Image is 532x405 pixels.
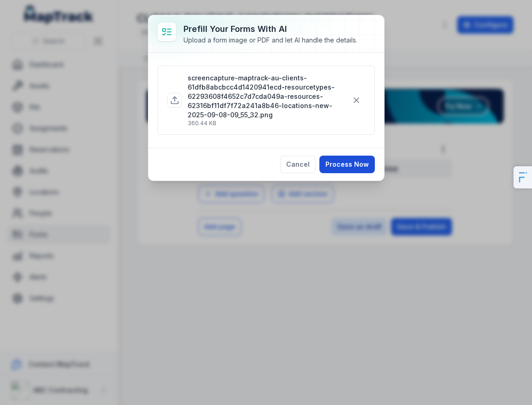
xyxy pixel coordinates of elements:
[188,73,348,120] p: screencapture-maptrack-au-clients-61dfb8abcbcc4d1420941ecd-resourcetypes-62293608f4652c7d7cda049a...
[280,156,316,173] button: Cancel
[319,156,375,173] button: Process Now
[188,120,348,127] p: 360.44 KB
[183,23,357,36] h3: Prefill Your Forms with AI
[183,36,357,45] div: Upload a form image or PDF and let AI handle the details.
